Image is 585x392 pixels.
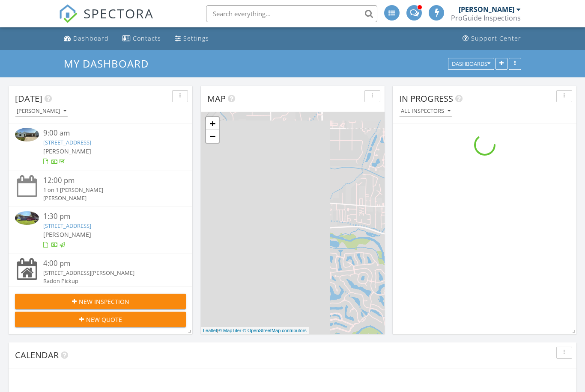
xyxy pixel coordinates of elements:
[43,175,171,186] div: 12:00 pm
[17,108,66,114] div: [PERSON_NAME]
[15,128,39,141] img: 9304669%2Fcover_photos%2F2T81SyuUQuydnS5hnyiS%2Fsmall.jpg
[201,327,309,334] div: |
[43,277,171,285] div: Radon Pickup
[15,349,59,361] span: Calendar
[401,108,451,114] div: All Inspectors
[43,128,171,139] div: 9:00 am
[471,34,521,42] div: Support Center
[43,186,171,194] div: 1 on 1 [PERSON_NAME]
[43,230,91,239] span: [PERSON_NAME]
[15,211,186,249] a: 1:30 pm [STREET_ADDRESS] [PERSON_NAME]
[43,222,91,230] a: [STREET_ADDRESS]
[448,58,494,70] button: Dashboards
[459,31,525,47] a: Support Center
[451,14,521,22] div: ProGuide Inspections
[79,297,129,306] span: New Inspection
[243,328,307,333] a: © OpenStreetMap contributors
[183,34,209,42] div: Settings
[452,61,490,67] div: Dashboards
[15,211,39,225] img: 9309629%2Fcover_photos%2Foq6PUDqCpzxghtVLFRSt%2Fsmall.jpg
[206,5,377,22] input: Search everything...
[206,130,219,143] a: Zoom out
[43,286,171,294] div: Pick up time will be between 4 - 5:30.
[43,269,171,277] div: [STREET_ADDRESS][PERSON_NAME]
[171,31,212,47] a: Settings
[119,31,164,47] a: Contacts
[84,4,154,22] span: SPECTORA
[15,128,186,166] a: 9:00 am [STREET_ADDRESS] [PERSON_NAME]
[43,211,171,222] div: 1:30 pm
[15,93,42,104] span: [DATE]
[15,312,186,327] button: New Quote
[15,258,186,302] a: 4:00 pm [STREET_ADDRESS][PERSON_NAME] Radon Pickup Pick up time will be between 4 - 5:30. [PERSON...
[459,5,514,14] div: [PERSON_NAME]
[15,294,186,309] button: New Inspection
[73,34,109,42] div: Dashboard
[15,106,68,117] button: [PERSON_NAME]
[206,117,219,130] a: Zoom in
[43,139,91,146] a: [STREET_ADDRESS]
[43,194,171,202] div: [PERSON_NAME]
[399,106,452,117] button: All Inspectors
[203,328,217,333] a: Leaflet
[64,56,156,71] a: My Dashboard
[133,34,161,42] div: Contacts
[59,4,78,23] img: The Best Home Inspection Software - Spectora
[60,31,112,47] a: Dashboard
[86,315,122,324] span: New Quote
[43,258,171,269] div: 4:00 pm
[218,328,242,333] a: © MapTiler
[399,93,453,104] span: In Progress
[59,12,154,29] a: SPECTORA
[207,93,226,104] span: Map
[43,147,91,155] span: [PERSON_NAME]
